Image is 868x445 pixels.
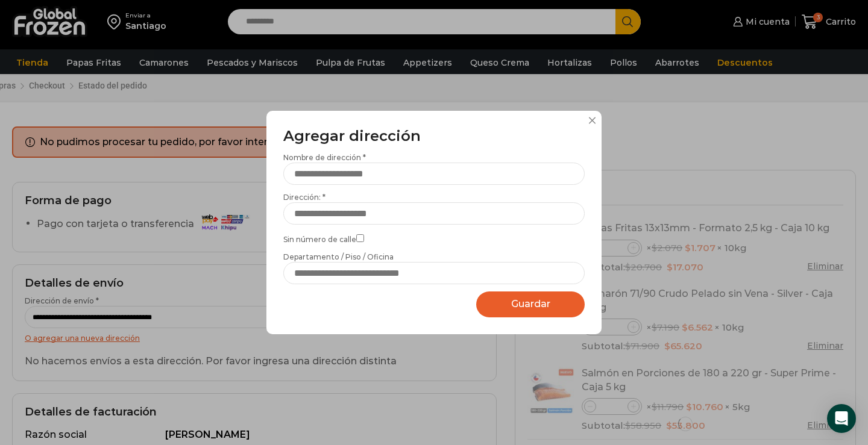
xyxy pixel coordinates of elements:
[283,202,585,225] input: Dirección: *
[511,298,550,310] span: Guardar
[283,152,585,185] label: Nombre de dirección *
[283,192,585,225] label: Dirección: *
[283,252,585,284] label: Departamento / Piso / Oficina
[283,232,585,244] label: Sin número de calle
[356,234,364,242] input: Sin número de calle
[283,262,585,284] input: Departamento / Piso / Oficina
[476,291,585,317] button: Guardar
[283,163,585,185] input: Nombre de dirección *
[283,128,585,145] h3: Agregar dirección
[827,404,856,433] div: Open Intercom Messenger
